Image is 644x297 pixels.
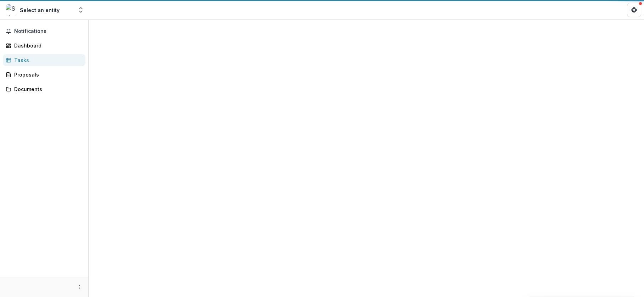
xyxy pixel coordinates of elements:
button: Notifications [3,26,85,37]
a: Tasks [3,54,85,66]
div: Proposals [14,71,80,78]
a: Dashboard [3,40,85,51]
button: More [75,283,84,291]
div: Documents [14,85,80,93]
a: Documents [3,83,85,95]
div: Tasks [14,56,80,64]
a: Proposals [3,69,85,80]
img: Select an entity [6,4,17,16]
button: Get Help [627,3,641,17]
div: Select an entity [20,6,60,14]
span: Notifications [14,28,83,34]
button: Open entity switcher [76,3,86,17]
div: Dashboard [14,42,80,49]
